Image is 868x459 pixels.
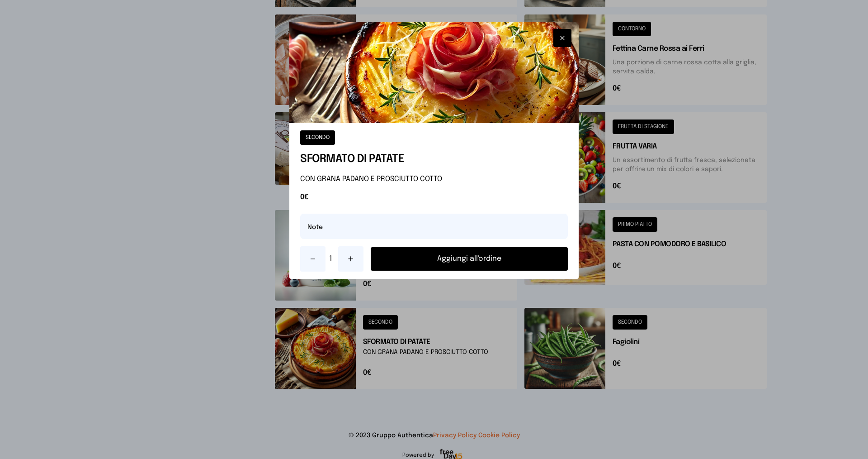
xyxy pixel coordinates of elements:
button: SECONDO [300,130,335,145]
img: SFORMATO DI PATATE [289,22,579,123]
p: CON GRANA PADANO E PROSCIUTTO COTTO [300,174,568,185]
span: 1 [329,253,335,264]
button: Aggiungi all'ordine [371,247,568,271]
h1: SFORMATO DI PATATE [300,152,568,167]
span: 0€ [300,192,568,203]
